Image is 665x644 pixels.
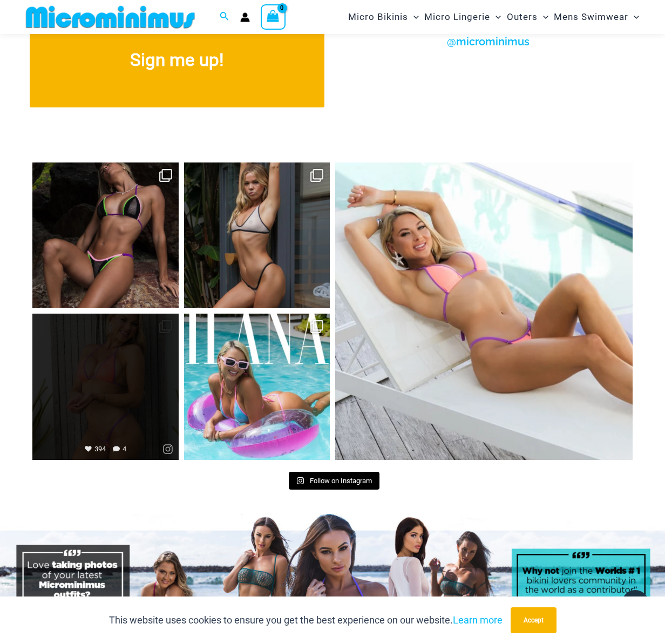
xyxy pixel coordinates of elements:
[551,3,642,31] a: Mens SwimwearMenu ToggleMenu Toggle
[554,3,628,31] span: Mens Swimwear
[511,607,557,633] button: Accept
[424,3,490,31] span: Micro Lingerie
[158,433,178,460] a: Instagram
[348,3,408,31] span: Micro Bikinis
[504,3,551,31] a: OutersMenu ToggleMenu Toggle
[538,3,548,31] span: Menu Toggle
[507,3,538,31] span: Outers
[296,477,304,485] svg: Instagram
[113,445,126,453] span: 4
[453,614,503,626] a: Learn more
[345,3,422,31] a: Micro BikinisMenu ToggleMenu Toggle
[220,10,229,24] a: Search icon link
[422,3,504,31] a: Micro LingerieMenu ToggleMenu Toggle
[30,13,324,107] button: Sign me up!
[162,444,173,455] svg: Instagram
[490,3,501,31] span: Menu Toggle
[261,4,286,29] a: View Shopping Cart, empty
[109,612,503,628] p: This website uses cookies to ensure you get the best experience on our website.
[628,3,639,31] span: Menu Toggle
[289,472,379,490] a: Instagram Follow on Instagram
[22,5,199,29] img: MM SHOP LOGO FLAT
[85,445,106,453] span: 394
[408,3,419,31] span: Menu Toggle
[344,2,643,32] nav: Site Navigation
[310,477,372,485] span: Follow on Instagram
[240,12,250,22] a: Account icon link
[447,35,530,48] a: @microminimus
